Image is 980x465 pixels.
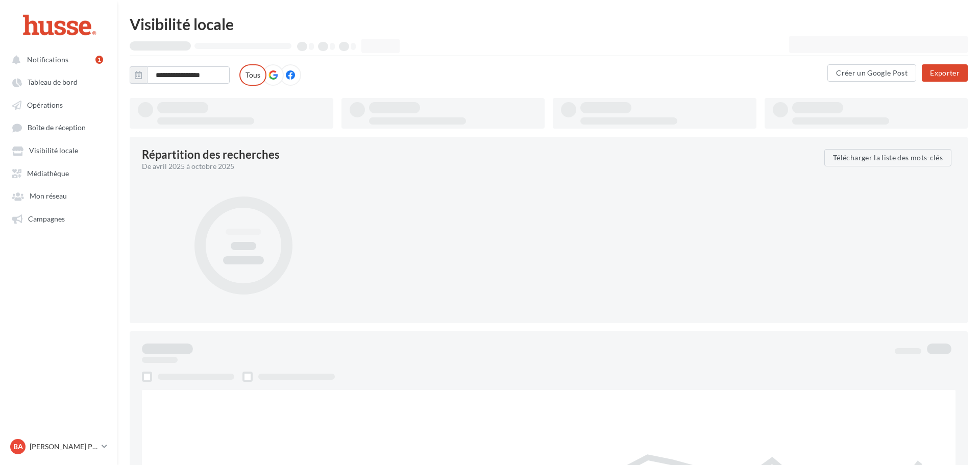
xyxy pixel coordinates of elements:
[6,50,107,68] button: Notifications 1
[27,169,69,178] span: Médiathèque
[8,437,109,456] a: Ba [PERSON_NAME] Page
[28,214,65,223] span: Campagnes
[6,72,111,91] a: Tableau de bord
[28,78,78,87] span: Tableau de bord
[6,118,111,137] a: Boîte de réception
[6,164,111,182] a: Médiathèque
[6,141,111,159] a: Visibilité locale
[30,192,67,201] span: Mon réseau
[6,95,111,114] a: Opérations
[13,442,23,452] span: Ba
[29,146,78,155] span: Visibilité locale
[6,186,111,205] a: Mon réseau
[824,149,951,166] button: Télécharger la liste des mots-clés
[827,64,916,82] button: Créer un Google Post
[95,56,103,64] div: 1
[142,149,280,160] div: Répartition des recherches
[27,101,63,109] span: Opérations
[27,55,68,64] span: Notifications
[30,442,97,452] p: [PERSON_NAME] Page
[28,124,86,132] span: Boîte de réception
[142,161,816,172] div: De avril 2025 à octobre 2025
[130,16,968,32] div: Visibilité locale
[239,64,266,86] label: Tous
[922,64,968,82] button: Exporter
[6,209,111,228] a: Campagnes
